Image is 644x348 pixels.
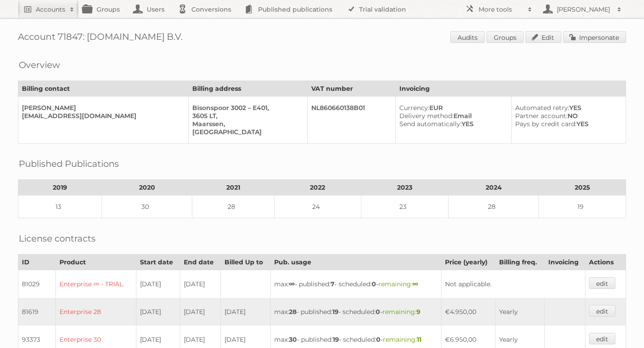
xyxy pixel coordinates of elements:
[515,104,569,112] span: Automated retry:
[399,120,504,128] div: YES
[399,112,453,120] span: Delivery method:
[220,255,270,270] th: Billed Up to
[441,270,585,298] td: Not applicable.
[589,277,615,289] a: edit
[18,298,56,326] td: 81619
[18,195,102,218] td: 13
[192,195,274,218] td: 28
[399,104,429,112] span: Currency:
[19,58,60,72] h2: Overview
[192,112,300,120] div: 3605 LT,
[271,270,441,298] td: max: - published: - scheduled: -
[515,112,568,120] span: Partner account:
[525,31,561,43] a: Edit
[180,255,221,270] th: End date
[399,112,504,120] div: Email
[515,112,619,120] div: NO
[448,195,538,218] td: 28
[495,298,544,326] td: Yearly
[487,31,524,43] a: Groups
[18,81,189,97] th: Billing contact
[220,298,270,326] td: [DATE]
[274,180,361,195] th: 2022
[192,180,274,195] th: 2021
[448,180,538,195] th: 2024
[307,97,395,144] td: NL860660138B01
[102,195,192,218] td: 30
[56,270,136,298] td: Enterprise ∞ - TRIAL
[180,298,221,326] td: [DATE]
[539,180,626,195] th: 2025
[332,308,339,316] strong: 19
[18,270,56,298] td: 81029
[399,104,504,112] div: EUR
[333,335,339,344] strong: 19
[102,180,192,195] th: 2020
[378,280,418,288] span: remaining:
[289,308,297,316] strong: 28
[192,120,300,128] div: Maarssen,
[361,195,449,218] td: 23
[192,104,300,112] div: Bisonspoor 3002 – E401,
[441,298,495,326] td: €4.950,00
[372,280,376,288] strong: 0
[274,195,361,218] td: 24
[417,335,421,344] strong: 11
[22,112,181,120] div: [EMAIL_ADDRESS][DOMAIN_NAME]
[399,120,462,128] span: Send automatically:
[180,270,221,298] td: [DATE]
[136,270,180,298] td: [DATE]
[383,335,421,344] span: remaining:
[36,5,65,14] h2: Accounts
[376,308,380,316] strong: 0
[563,31,626,43] a: Impersonate
[19,157,119,170] h2: Published Publications
[412,280,418,288] strong: ∞
[495,255,544,270] th: Billing freq.
[589,305,615,317] a: edit
[22,104,181,112] div: [PERSON_NAME]
[18,180,102,195] th: 2019
[395,81,626,97] th: Invoicing
[307,81,395,97] th: VAT number
[589,333,615,344] a: edit
[330,280,335,288] strong: 7
[376,335,381,344] strong: 0
[271,298,441,326] td: max: - published: - scheduled: -
[289,280,295,288] strong: ∞
[450,31,485,43] a: Audits
[56,255,136,270] th: Product
[18,31,626,45] h1: Account 71847: [DOMAIN_NAME] B.V.
[539,195,626,218] td: 19
[515,120,576,128] span: Pays by credit card:
[515,120,619,128] div: YES
[416,308,420,316] strong: 9
[136,298,180,326] td: [DATE]
[289,335,297,344] strong: 30
[136,255,180,270] th: Start date
[56,298,136,326] td: Enterprise 28
[192,128,300,136] div: [GEOGRAPHIC_DATA]
[382,308,420,316] span: remaining:
[19,232,96,245] h2: License contracts
[189,81,308,97] th: Billing address
[555,5,613,14] h2: [PERSON_NAME]
[585,255,626,270] th: Actions
[18,255,56,270] th: ID
[441,255,495,270] th: Price (yearly)
[361,180,449,195] th: 2023
[515,104,619,112] div: YES
[271,255,441,270] th: Pub. usage
[544,255,585,270] th: Invoicing
[479,5,523,14] h2: More tools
